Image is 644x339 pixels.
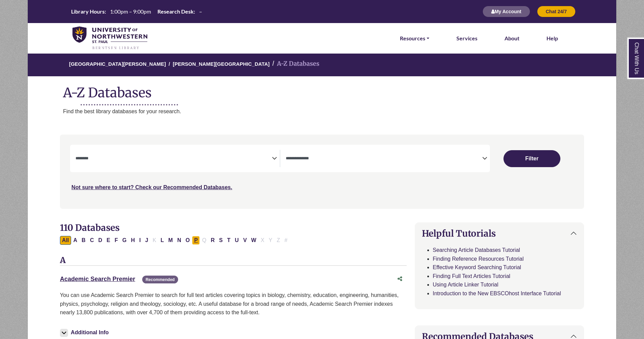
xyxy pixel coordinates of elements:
[537,6,576,17] button: Chat 24/7
[60,291,407,317] p: You can use Academic Search Premier to search for full text articles covering topics in biology, ...
[241,236,249,245] button: Filter Results V
[433,273,510,279] a: Finding Full Text Articles Tutorial
[71,184,232,190] a: Not sure where to start? Check our Recommended Databases.
[433,264,521,270] a: Effective Keyword Searching Tutorial
[63,107,616,116] p: Find the best library databases for your research.
[433,291,561,296] a: Introduction to the New EBSCOhost Interface Tutorial
[27,53,616,76] nav: breadcrumb
[105,236,112,245] button: Filter Results E
[199,8,202,15] span: –
[433,247,520,253] a: Searching Article Databases Tutorial
[249,236,258,245] button: Filter Results W
[233,236,241,245] button: Filter Results U
[80,236,88,245] button: Filter Results B
[68,8,106,15] th: Library Hours:
[175,236,183,245] button: Filter Results N
[456,34,477,43] a: Services
[505,34,519,43] a: About
[503,150,560,167] button: Submit for Search Results
[433,256,524,262] a: Finding Reference Resources Tutorial
[537,8,576,14] a: Chat 24/7
[96,236,104,245] button: Filter Results D
[482,8,530,14] a: My Account
[546,34,558,43] a: Help
[112,236,120,245] button: Filter Results F
[137,236,143,245] button: Filter Results I
[120,236,128,245] button: Filter Results G
[68,8,205,16] a: Hours Today
[76,156,272,162] textarea: Search
[60,256,407,266] h3: A
[71,236,80,245] button: Filter Results A
[270,59,319,69] li: A-Z Databases
[129,236,137,245] button: Filter Results H
[286,156,482,162] textarea: Search
[393,273,407,285] button: Share this database
[225,236,233,245] button: Filter Results T
[60,328,111,337] button: Additional Info
[155,8,195,15] th: Research Desk:
[143,236,150,245] button: Filter Results J
[88,236,96,245] button: Filter Results C
[158,236,166,245] button: Filter Results L
[60,237,290,243] div: Alpha-list to filter by first letter of database name
[60,135,584,208] nav: Search filters
[192,236,200,245] button: Filter Results P
[28,80,616,100] h1: A-Z Databases
[68,8,205,14] table: Hours Today
[142,276,178,283] span: Recommended
[433,282,498,287] a: Using Article Linker Tutorial
[217,236,225,245] button: Filter Results S
[482,6,530,17] button: My Account
[69,60,166,67] a: [GEOGRAPHIC_DATA][PERSON_NAME]
[173,60,270,67] a: [PERSON_NAME][GEOGRAPHIC_DATA]
[400,34,429,43] a: Resources
[184,236,192,245] button: Filter Results O
[60,276,135,282] a: Academic Search Premier
[72,26,147,50] img: library_home
[60,222,120,233] span: 110 Databases
[110,8,151,15] span: 1:00pm – 9:00pm
[415,223,584,244] button: Helpful Tutorials
[209,236,217,245] button: Filter Results R
[60,236,71,245] button: All
[166,236,175,245] button: Filter Results M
